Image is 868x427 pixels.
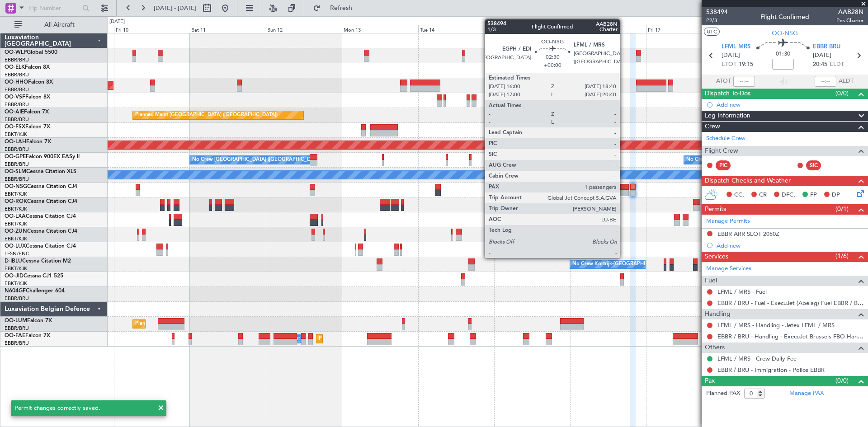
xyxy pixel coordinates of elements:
[109,18,125,26] div: [DATE]
[5,333,25,338] span: OO-FAE
[733,161,753,169] div: - -
[5,214,26,219] span: OO-LXA
[717,366,825,374] a: EBBR / BRU - Immigration - Police EBBR
[5,184,77,189] a: OO-NSGCessna Citation CJ4
[5,265,27,272] a: EBKT/KJK
[717,101,863,108] div: Add new
[5,176,29,183] a: EBBR/BRU
[706,389,740,398] label: Planned PAX
[190,25,266,33] div: Sat 11
[772,28,798,38] span: OO-NSG
[5,124,25,130] span: OO-FSX
[5,169,26,174] span: OO-SLM
[5,295,29,302] a: EBBR/BRU
[5,214,76,219] a: OO-LXACessna Citation CJ4
[10,18,98,32] button: All Aircraft
[5,206,27,212] a: EBKT/KJK
[705,146,738,156] span: Flight Crew
[5,80,53,85] a: OO-HHOFalcon 8X
[5,124,50,130] a: OO-FSXFalcon 7X
[5,94,25,100] span: OO-VSF
[266,25,342,33] div: Sun 12
[5,139,26,145] span: OO-LAH
[759,191,767,200] span: CR
[686,153,838,167] div: No Crew [GEOGRAPHIC_DATA] ([GEOGRAPHIC_DATA] National)
[705,122,720,132] span: Crew
[5,131,27,138] a: EBKT/KJK
[114,25,190,33] div: Fri 10
[5,318,52,324] a: OO-LUMFalcon 7X
[739,60,753,69] span: 19:15
[5,258,22,264] span: D-IBLU
[717,299,863,307] a: EBBR / BRU - Fuel - ExecuJet (Abelag) Fuel EBBR / BRU
[705,309,731,319] span: Handling
[705,376,715,386] span: Pax
[782,191,795,200] span: DFC,
[5,109,49,115] a: OO-AIEFalcon 7X
[5,65,25,70] span: OO-ELK
[5,273,24,279] span: OO-JID
[14,404,153,413] div: Permit changes correctly saved.
[717,242,863,249] div: Add new
[716,77,731,86] span: ATOT
[717,333,863,340] a: EBBR / BRU - Handling - ExecuJet Brussels FBO Handling Abelag
[776,50,790,59] span: 01:30
[646,25,722,33] div: Fri 17
[5,244,26,249] span: OO-LUX
[5,146,29,153] a: EBBR/BRU
[5,184,27,189] span: OO-NSG
[716,160,731,170] div: PIC
[835,204,849,214] span: (0/1)
[813,42,840,52] span: EBBR BRU
[5,318,27,324] span: OO-LUM
[5,116,29,123] a: EBBR/BRU
[5,229,77,234] a: OO-ZUNCessna Citation CJ4
[5,250,29,257] a: LFSN/ENC
[5,65,50,70] a: OO-ELKFalcon 8X
[5,288,65,294] a: N604GFChallenger 604
[5,80,28,85] span: OO-HHO
[342,25,418,33] div: Mon 13
[5,50,57,55] a: OO-WLPGlobal 5500
[706,134,745,143] a: Schedule Crew
[705,252,728,262] span: Services
[5,169,76,174] a: OO-SLMCessna Citation XLS
[705,204,726,215] span: Permits
[154,4,196,12] span: [DATE] - [DATE]
[806,160,821,170] div: SIC
[836,7,863,17] span: AAB28N
[706,7,728,17] span: 538494
[5,50,27,55] span: OO-WLP
[717,355,797,362] a: LFML / MRS - Crew Daily Fee
[717,321,835,329] a: LFML / MRS - Handling - Jetex LFML / MRS
[705,276,717,286] span: Fuel
[717,288,767,296] a: LFML / MRS - Fuel
[5,56,29,63] a: EBBR/BRU
[135,317,299,331] div: Planned Maint [GEOGRAPHIC_DATA] ([GEOGRAPHIC_DATA] National)
[192,153,344,167] div: No Crew [GEOGRAPHIC_DATA] ([GEOGRAPHIC_DATA] National)
[835,251,849,261] span: (1/6)
[322,5,360,11] span: Refresh
[835,376,849,385] span: (0/0)
[24,22,95,28] span: All Aircraft
[309,1,363,15] button: Refresh
[813,51,831,60] span: [DATE]
[5,273,63,279] a: OO-JIDCessna CJ1 525
[135,108,278,122] div: Planned Maint [GEOGRAPHIC_DATA] ([GEOGRAPHIC_DATA])
[5,325,29,332] a: EBBR/BRU
[5,333,50,338] a: OO-FAEFalcon 7X
[5,199,27,204] span: OO-ROK
[5,154,80,160] a: OO-GPEFalcon 900EX EASy II
[722,42,750,52] span: LFML MRS
[839,77,854,86] span: ALDT
[5,288,26,294] span: N604GF
[5,235,27,242] a: EBKT/KJK
[830,60,844,69] span: ELDT
[5,109,24,115] span: OO-AIE
[706,217,750,226] a: Manage Permits
[5,229,27,234] span: OO-ZUN
[734,191,744,200] span: CC,
[705,176,791,186] span: Dispatch Checks and Weather
[5,154,26,160] span: OO-GPE
[705,343,725,353] span: Others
